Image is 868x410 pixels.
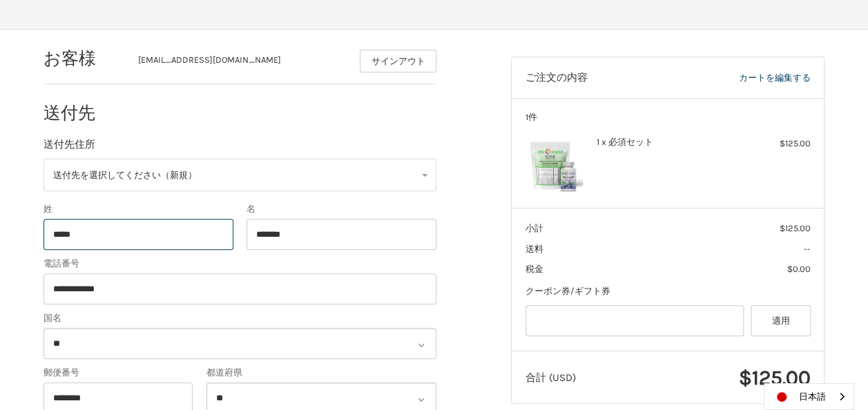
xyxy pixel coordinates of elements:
[138,53,347,72] div: [EMAIL_ADDRESS][DOMAIN_NAME]
[44,311,436,325] label: 国名
[525,71,657,85] h3: ご注文の内容
[751,305,811,336] button: 適用
[764,383,854,410] aside: Language selected: 日本語
[44,366,193,380] label: 郵便番号
[787,264,811,274] span: $0.00
[739,137,810,150] div: $125.00
[657,71,810,85] a: カートを編集する
[360,50,436,72] button: サインアウト
[44,159,436,191] a: Enter or select a different address
[525,371,576,384] span: 合計 (USD)
[764,383,854,410] div: Language
[44,257,436,271] label: 電話番号
[764,384,853,409] a: 日本語
[739,365,811,390] span: $125.00
[525,244,543,254] span: 送料
[525,112,811,123] h3: 1件
[780,223,811,233] span: $125.00
[525,305,744,336] input: Gift Certificate or Coupon Code
[804,244,811,254] span: --
[525,264,543,274] span: 税金
[525,284,811,298] div: クーポン券/ギフト券
[206,366,437,380] label: 都道府県
[44,102,124,124] h2: 送付先
[53,168,197,181] span: 送付先を選択してください（新規）
[44,48,124,69] h2: お客様
[44,202,233,216] label: 姓
[44,137,95,159] legend: 送付先住所
[597,137,736,148] h4: 1 x 必須セット
[525,223,543,233] span: 小計
[247,202,436,216] label: 名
